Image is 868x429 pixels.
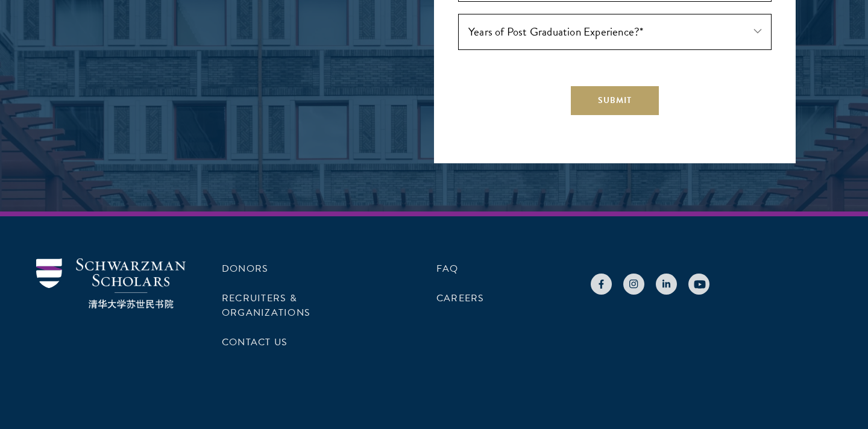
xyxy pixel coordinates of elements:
a: Donors [222,261,268,276]
img: Schwarzman Scholars [36,258,186,308]
a: Recruiters & Organizations [222,291,310,320]
a: Careers [436,291,485,305]
div: Years of Post Graduation Experience?* [458,14,772,50]
a: FAQ [436,261,459,276]
a: Contact Us [222,335,288,349]
button: Submit [571,86,659,115]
